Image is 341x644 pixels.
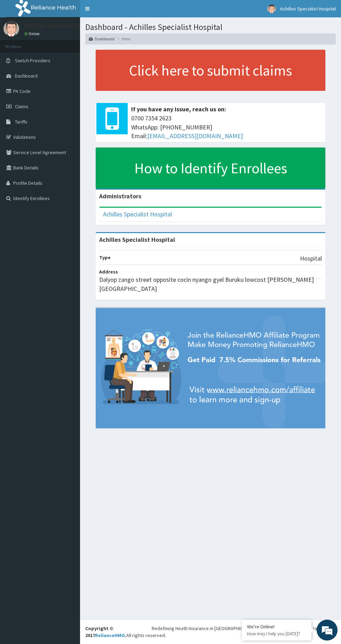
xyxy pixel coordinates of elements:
[99,269,118,275] b: Address
[15,103,29,110] span: Claims
[131,114,322,141] span: 0700 7354 2623 WhatsApp: [PHONE_NUMBER] Email:
[103,210,172,218] a: Achilles Specialist Hospital
[85,625,126,638] strong: Copyright © 2017 .
[96,148,325,189] a: How to Identify Enrollees
[96,50,325,91] a: Click here to submit claims
[24,31,41,36] a: Online
[300,254,322,263] p: Hospital
[267,5,276,13] img: User Image
[147,132,243,140] a: [EMAIL_ADDRESS][DOMAIN_NAME]
[15,57,50,64] span: Switch Providers
[3,21,19,37] img: User Image
[24,23,98,29] p: Achilles Specialist Hospital
[99,236,175,244] strong: Achilles Specialist Hospital
[99,254,111,261] b: Type
[115,36,130,42] li: Here
[152,625,336,632] div: Redefining Heath Insurance in [GEOGRAPHIC_DATA] using Telemedicine and Data Science!
[247,631,306,637] p: How may I help you today?
[95,632,125,638] a: RelianceHMO
[15,73,38,79] span: Dashboard
[80,619,341,644] footer: All rights reserved.
[89,36,114,42] a: Dashboard
[280,6,336,12] span: Achilles Specialist Hospital
[247,623,306,630] div: We're Online!
[99,192,141,200] b: Administrators
[85,23,336,32] h1: Dashboard - Achilles Specialist Hospital
[96,308,325,428] img: provider-team-banner.png
[131,105,226,113] b: If you have any issue, reach us on:
[99,275,322,293] p: Dalyop zango street opposite cocin nyango gyel Buruku lowcost [PERSON_NAME][GEOGRAPHIC_DATA]
[15,119,27,125] span: Tariffs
